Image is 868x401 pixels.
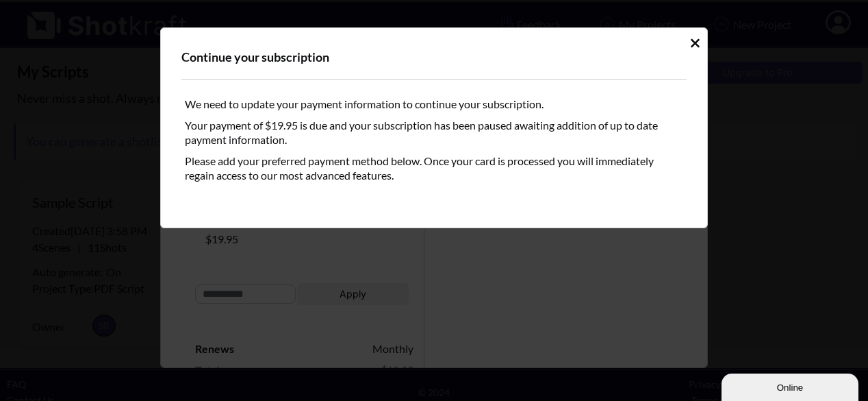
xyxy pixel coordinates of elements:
[181,150,687,200] div: Please add your preferred payment method below. Once your card is processed you will immediately ...
[181,49,687,65] div: Continue your subscription
[722,371,861,401] iframe: chat widget
[181,114,687,150] div: Your payment of $19.95 is due and your subscription has been paused awaiting addition of up to da...
[181,93,687,114] div: We need to update your payment information to continue your subscription.
[160,27,708,228] div: Idle Modal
